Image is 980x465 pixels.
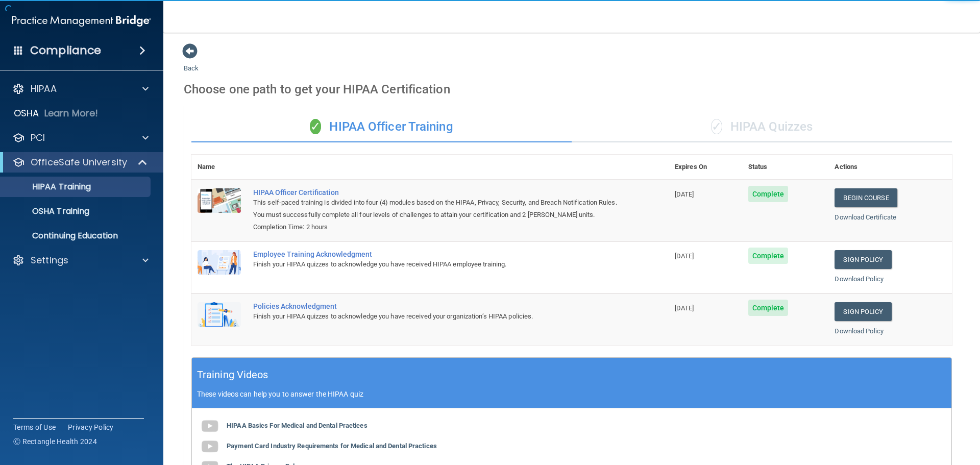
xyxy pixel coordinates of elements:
[835,302,891,321] a: Sign Policy
[253,250,618,258] div: Employee Training Acknowledgment
[13,422,56,432] a: Terms of Use
[253,221,618,233] div: Completion Time: 2 hours
[7,206,89,216] p: OSHA Training
[191,155,247,180] th: Name
[253,258,618,271] div: Finish your HIPAA quizzes to acknowledge you have received HIPAA employee training.
[253,310,618,323] div: Finish your HIPAA quizzes to acknowledge you have received your organization’s HIPAA policies.
[13,436,97,447] span: Ⓒ Rectangle Health 2024
[742,155,829,180] th: Status
[748,186,789,202] span: Complete
[12,83,149,95] a: HIPAA
[835,213,896,221] a: Download Certificate
[748,248,789,264] span: Complete
[835,327,884,335] a: Download Policy
[675,190,694,198] span: [DATE]
[675,252,694,260] span: [DATE]
[191,112,572,142] div: HIPAA Officer Training
[12,132,149,144] a: PCI
[835,250,891,269] a: Sign Policy
[835,275,884,283] a: Download Policy
[197,390,946,398] p: These videos can help you to answer the HIPAA quiz
[31,254,68,266] p: Settings
[12,11,151,31] img: PMB logo
[184,75,960,104] div: Choose one path to get your HIPAA Certification
[44,107,99,119] p: Learn More!
[253,197,618,221] div: This self-paced training is divided into four (4) modules based on the HIPAA, Privacy, Security, ...
[711,119,722,134] span: ✓
[835,188,897,207] a: Begin Course
[310,119,321,134] span: ✓
[31,132,45,144] p: PCI
[748,300,789,316] span: Complete
[253,302,618,310] div: Policies Acknowledgment
[227,422,367,429] b: HIPAA Basics For Medical and Dental Practices
[669,155,742,180] th: Expires On
[31,83,57,95] p: HIPAA
[572,112,952,142] div: HIPAA Quizzes
[200,436,220,457] img: gray_youtube_icon.38fcd6cc.png
[31,156,127,168] p: OfficeSafe University
[30,43,101,58] h4: Compliance
[12,254,149,266] a: Settings
[7,231,146,241] p: Continuing Education
[14,107,39,119] p: OSHA
[200,416,220,436] img: gray_youtube_icon.38fcd6cc.png
[12,156,148,168] a: OfficeSafe University
[7,182,91,192] p: HIPAA Training
[253,188,618,197] a: HIPAA Officer Certification
[828,155,952,180] th: Actions
[184,52,199,72] a: Back
[675,304,694,312] span: [DATE]
[227,442,437,450] b: Payment Card Industry Requirements for Medical and Dental Practices
[197,366,268,384] h5: Training Videos
[68,422,114,432] a: Privacy Policy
